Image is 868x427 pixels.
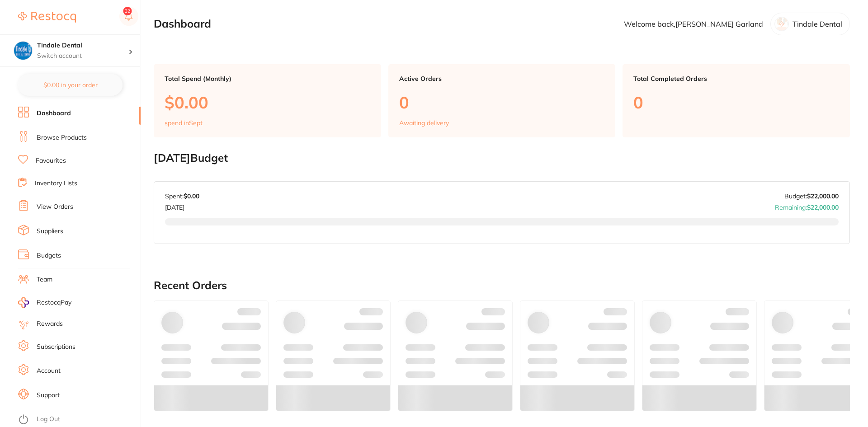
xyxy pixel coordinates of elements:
[37,298,71,307] span: RestocqPay
[37,319,63,328] a: Rewards
[165,75,370,82] p: Total Spend (Monthly)
[37,52,128,61] p: Switch account
[18,12,76,23] img: Restocq Logo
[165,192,199,200] p: Spent:
[388,64,616,137] a: Active Orders0Awaiting delivery
[793,20,842,28] p: Tindale Dental
[154,152,850,164] h2: [DATE] Budget
[35,179,77,188] a: Inventory Lists
[807,192,839,200] strong: $22,000.00
[37,366,61,375] a: Account
[399,93,605,112] p: 0
[165,93,370,112] p: $0.00
[18,297,71,308] a: RestocqPay
[624,20,763,28] p: Welcome back, [PERSON_NAME] Garland
[399,119,449,127] p: Awaiting delivery
[37,133,87,142] a: Browse Products
[18,74,123,96] button: $0.00 in your order
[37,391,60,400] a: Support
[784,192,839,200] p: Budget:
[36,156,66,165] a: Favourites
[37,251,61,260] a: Budgets
[633,93,839,112] p: 0
[775,200,839,211] p: Remaining:
[184,192,199,200] strong: $0.00
[807,203,839,211] strong: $22,000.00
[37,415,60,424] a: Log Out
[14,42,32,60] img: Tindale Dental
[37,109,71,118] a: Dashboard
[399,75,605,82] p: Active Orders
[154,279,850,292] h2: Recent Orders
[37,275,52,284] a: Team
[18,297,29,308] img: RestocqPay
[18,413,138,427] button: Log Out
[165,119,203,127] p: spend in Sept
[154,18,211,30] h2: Dashboard
[165,200,199,211] p: [DATE]
[37,227,63,236] a: Suppliers
[37,41,128,50] h4: Tindale Dental
[18,7,76,28] a: Restocq Logo
[37,202,73,211] a: View Orders
[37,343,75,352] a: Subscriptions
[154,64,381,137] a: Total Spend (Monthly)$0.00spend inSept
[633,75,839,82] p: Total Completed Orders
[623,64,850,137] a: Total Completed Orders0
